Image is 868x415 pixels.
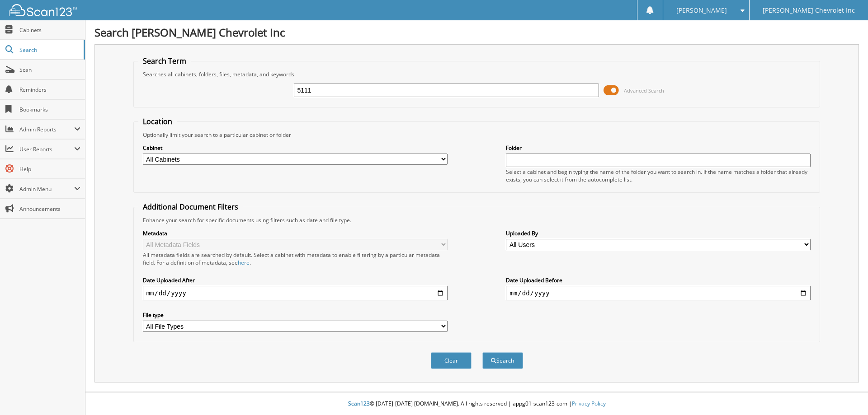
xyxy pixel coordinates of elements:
button: Clear [431,352,472,369]
div: Searches all cabinets, folders, files, metadata, and keywords [138,70,816,78]
iframe: Chat Widget [823,372,868,415]
span: Scan123 [348,400,370,407]
input: end [506,286,811,300]
span: Admin Menu [19,185,74,193]
span: [PERSON_NAME] Chevrolet Inc [763,8,855,13]
span: Cabinets [19,26,80,34]
span: Search [19,46,79,54]
a: Privacy Policy [572,400,606,407]
span: Scan [19,66,80,74]
label: Uploaded By [506,229,811,237]
label: Folder [506,144,811,152]
span: Advanced Search [624,87,664,94]
div: All metadata fields are searched by default. Select a cabinet with metadata to enable filtering b... [143,251,448,266]
div: Optionally limit your search to a particular cabinet or folder [138,131,816,139]
legend: Search Term [138,56,191,66]
span: Admin Reports [19,126,74,133]
label: Date Uploaded After [143,276,448,284]
legend: Additional Document Filters [138,202,243,212]
span: Bookmarks [19,106,80,113]
span: Announcements [19,205,80,213]
span: Help [19,165,80,173]
div: Enhance your search for specific documents using filters such as date and file type. [138,216,816,224]
button: Search [482,352,523,369]
legend: Location [138,117,177,126]
img: scan123-logo-white.svg [9,4,77,16]
span: Reminders [19,86,80,93]
label: Metadata [143,229,448,237]
label: Cabinet [143,144,448,152]
label: File type [143,311,448,319]
span: [PERSON_NAME] [676,8,727,13]
span: User Reports [19,145,74,153]
input: start [143,286,448,300]
a: here [238,259,250,266]
label: Date Uploaded Before [506,276,811,284]
div: Select a cabinet and begin typing the name of the folder you want to search in. If the name match... [506,168,811,183]
h1: Search [PERSON_NAME] Chevrolet Inc [94,25,859,40]
div: © [DATE]-[DATE] [DOMAIN_NAME]. All rights reserved | appg01-scan123-com | [85,393,868,415]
